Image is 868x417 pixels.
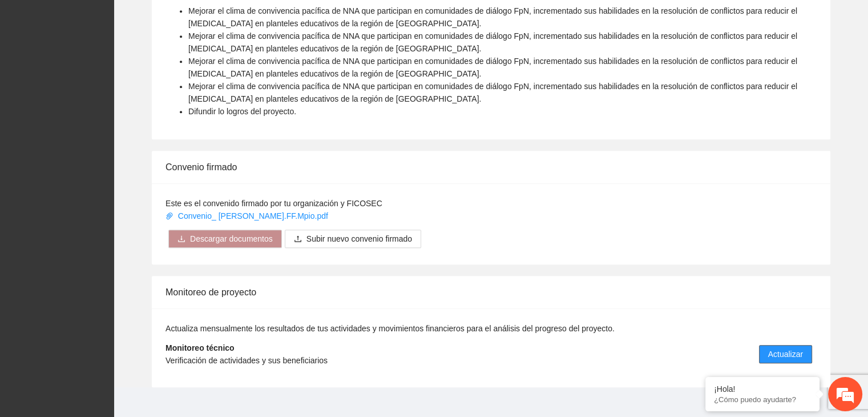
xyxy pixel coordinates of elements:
[6,288,217,328] textarea: Escriba su mensaje y pulse “Intro”
[768,348,803,360] span: Actualizar
[168,230,282,248] button: downloadDescargar documentos
[714,395,811,404] p: ¿Cómo puedo ayudarte?
[177,235,185,244] span: download
[714,384,811,394] div: ¡Hola!
[165,356,328,365] span: Verificación de actividades y sus beneficiarios
[165,211,330,220] a: Convenio_ [PERSON_NAME].FF.Mpio.pdf
[190,232,273,245] span: Descargar documentos
[285,230,421,248] button: uploadSubir nuevo convenio firmado
[165,276,817,308] div: Monitoreo de proyecto
[306,232,412,245] span: Subir nuevo convenio firmado
[188,107,296,116] span: Difundir lo logros del proyecto.
[66,141,158,256] span: Estamos en línea.
[187,6,215,33] div: Minimizar ventana de chat en vivo
[759,345,812,363] button: Actualizar
[165,212,173,220] span: paper-clip
[188,57,797,78] span: Mejorar el clima de convivencia pacífica de NNA que participan en comunidades de diálogo FpN, inc...
[188,6,797,28] span: Mejorar el clima de convivencia pacífica de NNA que participan en comunidades de diálogo FpN, inc...
[165,343,235,352] strong: Monitoreo técnico
[285,234,421,243] span: uploadSubir nuevo convenio firmado
[165,151,817,183] div: Convenio firmado
[188,82,797,103] span: Mejorar el clima de convivencia pacífica de NNA que participan en comunidades de diálogo FpN, inc...
[165,324,615,333] span: Actualiza mensualmente los resultados de tus actividades y movimientos financieros para el anális...
[59,58,192,73] div: Chatee con nosotros ahora
[188,31,797,53] span: Mejorar el clima de convivencia pacífica de NNA que participan en comunidades de diálogo FpN, inc...
[294,235,302,244] span: upload
[165,199,382,208] span: Este es el convenido firmado por tu organización y FICOSEC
